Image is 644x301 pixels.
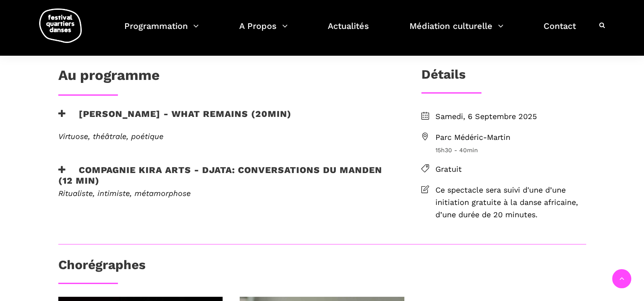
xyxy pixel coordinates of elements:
a: Programmation [124,19,199,44]
span: Ce spectacle sera suivi d'une d’une initiation gratuite à la danse africaine, d’une durée de 20 m... [435,184,586,221]
a: Médiation culturelle [409,19,504,44]
span: 15h30 - 40min [435,145,586,155]
h3: Compagnie Kira Arts - Djata: Conversations du Manden (12 min) [58,165,394,186]
span: Parc Médéric-Martin [435,131,586,144]
h3: Chorégraphes [58,257,146,278]
span: Samedi, 6 Septembre 2025 [435,111,586,123]
em: Virtuose, théâtrale, poétique [58,132,163,141]
a: A Propos [239,19,288,44]
a: Contact [544,19,576,44]
h3: Détails [421,67,466,88]
a: Actualités [328,19,369,44]
h1: Au programme [58,67,160,88]
em: Ritualiste, intimiste, métamorphose [58,189,191,198]
span: Gratuit [435,163,586,176]
img: logo-fqd-med [39,9,82,43]
h3: [PERSON_NAME] - What remains (20min) [58,108,292,130]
